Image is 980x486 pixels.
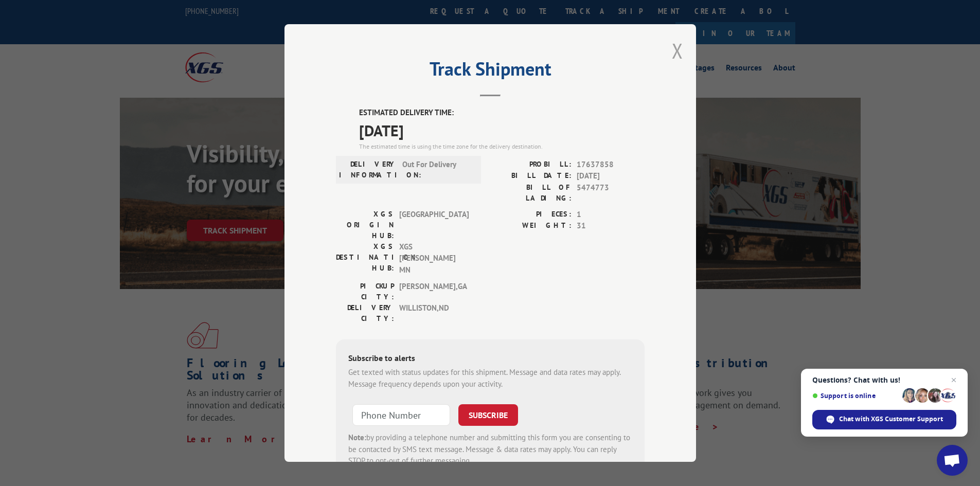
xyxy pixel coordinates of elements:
[399,302,469,324] span: WILLISTON , ND
[352,404,450,426] input: Phone Number
[336,241,394,276] label: XGS DESTINATION HUB:
[948,374,960,386] span: Close chat
[399,209,469,241] span: [GEOGRAPHIC_DATA]
[490,182,572,204] label: BILL OF LADING:
[348,433,366,442] strong: Note:
[359,107,645,119] label: ESTIMATED DELIVERY TIME:
[839,415,943,424] span: Chat with XGS Customer Support
[348,432,632,467] div: by providing a telephone number and submitting this form you are consenting to be contacted by SM...
[937,445,968,476] div: Open chat
[577,159,645,171] span: 17637858
[336,281,394,302] label: PICKUP CITY:
[402,159,472,181] span: Out For Delivery
[458,404,518,426] button: SUBSCRIBE
[812,376,956,384] span: Questions? Chat with us!
[336,62,645,81] h2: Track Shipment
[359,119,645,142] span: [DATE]
[577,209,645,221] span: 1
[490,159,572,171] label: PROBILL:
[672,37,683,64] button: Close modal
[490,170,572,182] label: BILL DATE:
[399,241,469,276] span: XGS [PERSON_NAME] MN
[812,392,899,400] span: Support is online
[336,209,394,241] label: XGS ORIGIN HUB:
[348,352,632,367] div: Subscribe to alerts
[577,182,645,204] span: 5474773
[577,220,645,232] span: 31
[339,159,397,181] label: DELIVERY INFORMATION:
[359,142,645,151] div: The estimated time is using the time zone for the delivery destination.
[490,209,572,221] label: PIECES:
[490,220,572,232] label: WEIGHT:
[399,281,469,302] span: [PERSON_NAME] , GA
[348,367,632,390] div: Get texted with status updates for this shipment. Message and data rates may apply. Message frequ...
[577,170,645,182] span: [DATE]
[336,302,394,324] label: DELIVERY CITY:
[812,410,956,429] div: Chat with XGS Customer Support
